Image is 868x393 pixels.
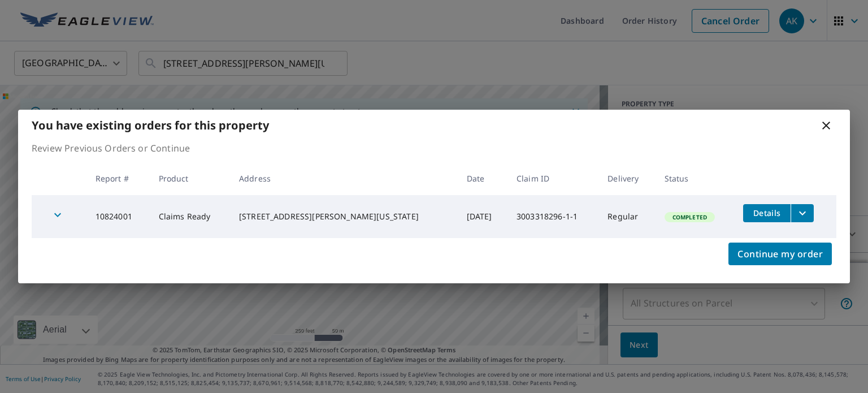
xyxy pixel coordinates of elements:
[150,162,230,195] th: Product
[656,162,735,195] th: Status
[743,204,791,222] button: detailsBtn-10824001
[32,118,269,133] b: You have existing orders for this property
[86,195,150,238] td: 10824001
[458,195,507,238] td: [DATE]
[507,162,598,195] th: Claim ID
[239,211,449,222] div: [STREET_ADDRESS][PERSON_NAME][US_STATE]
[32,141,836,155] p: Review Previous Orders or Continue
[737,246,823,262] span: Continue my order
[598,162,655,195] th: Delivery
[666,213,714,221] span: Completed
[458,162,507,195] th: Date
[791,204,814,222] button: filesDropdownBtn-10824001
[150,195,230,238] td: Claims Ready
[507,195,598,238] td: 3003318296-1-1
[598,195,655,238] td: Regular
[86,162,150,195] th: Report #
[728,243,832,265] button: Continue my order
[750,208,784,218] span: Details
[230,162,458,195] th: Address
